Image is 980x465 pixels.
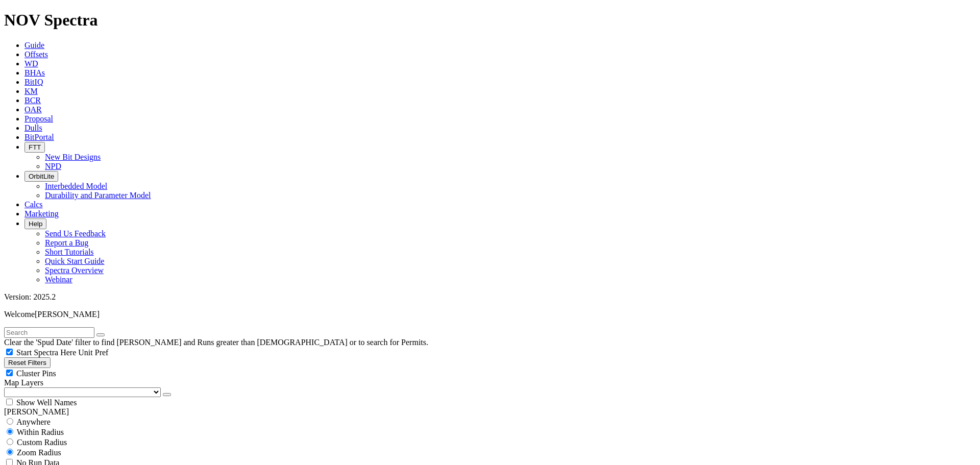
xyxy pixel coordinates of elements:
[16,418,51,426] span: Anywhere
[45,275,72,284] a: Webinar
[16,398,77,407] span: Show Well Names
[45,229,106,238] a: Send Us Feedback
[45,248,94,256] a: Short Tutorials
[4,310,976,319] p: Welcome
[35,310,100,319] span: [PERSON_NAME]
[4,378,43,387] span: Map Layers
[24,50,48,59] a: Offsets
[24,41,44,50] a: Guide
[4,338,428,347] span: Clear the 'Spud Date' filter to find [PERSON_NAME] and Runs greater than [DEMOGRAPHIC_DATA] or to...
[45,162,61,170] a: NPD
[24,78,43,86] a: BitIQ
[24,59,38,68] a: WD
[17,438,67,447] span: Custom Radius
[45,153,101,161] a: New Bit Designs
[29,220,42,228] span: Help
[45,182,107,190] a: Interbedded Model
[17,448,61,457] span: Zoom Radius
[24,96,41,105] a: BCR
[24,171,58,182] button: OrbitLite
[16,369,56,378] span: Cluster Pins
[45,257,104,265] a: Quick Start Guide
[24,209,59,218] a: Marketing
[16,348,76,357] span: Start Spectra Here
[45,238,88,247] a: Report a Bug
[45,266,104,275] a: Spectra Overview
[24,105,42,114] a: OAR
[29,173,54,180] span: OrbitLite
[4,11,976,30] h1: NOV Spectra
[24,200,43,209] a: Calcs
[4,292,976,302] div: Version: 2025.2
[4,327,94,338] input: Search
[24,114,53,123] a: Proposal
[24,124,42,132] a: Dulls
[24,87,38,95] a: KM
[24,218,46,229] button: Help
[17,428,64,436] span: Within Radius
[29,143,41,151] span: FTT
[24,68,45,77] a: BHAs
[24,142,45,153] button: FTT
[78,348,108,357] span: Unit Pref
[4,357,51,368] button: Reset Filters
[45,191,151,200] a: Durability and Parameter Model
[4,407,976,417] div: [PERSON_NAME]
[6,349,13,355] input: Start Spectra Here
[24,133,54,141] a: BitPortal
